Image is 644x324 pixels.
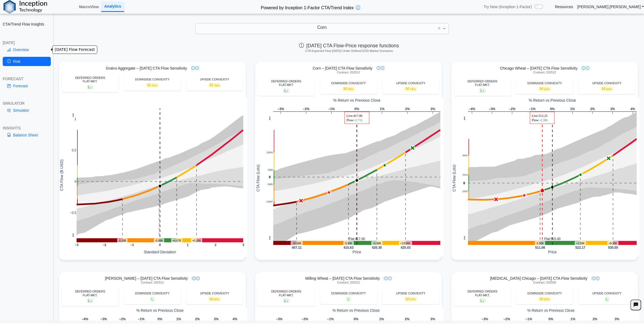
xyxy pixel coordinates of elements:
div: UPSIDE CONVEXITY [581,292,633,295]
span: Contract: 202509 [533,281,556,284]
div: DEFERRED ORDERS FLAT-MKT. [260,80,312,87]
span: 52% [544,88,550,91]
div: DOWNSIDE CONVEXITY [127,292,178,295]
img: plus-icon.svg [195,66,199,70]
div: FORECAST [3,76,51,81]
span: M [538,86,551,91]
span: 64% [410,298,416,301]
div: [DATE] Flow Forecast [52,46,97,54]
span: [DATE] CTA Flow-Price response functions [299,43,399,48]
div: UPSIDE CONVEXITY [581,82,633,85]
span: 75% [213,84,219,87]
div: UPSIDE CONVEXITY [189,78,240,81]
span: 75% [151,84,157,87]
div: SIMULATOR [3,101,51,106]
div: DOWNSIDE CONVEXITY [519,292,570,295]
span: M [404,86,417,91]
a: Forecast [3,81,51,91]
span: Grains Aggregate – [DATE] CTA Flow Sensitivity [106,66,187,71]
a: Analytics [101,2,124,12]
span: ↓ [483,299,485,303]
span: Contract: 202512 [337,71,360,74]
img: plus-icon.svg [196,277,200,280]
div: INSIGHTS [3,126,51,130]
img: info-icon.svg [191,66,195,70]
span: Try New (Inception 1-Factor) [484,4,532,9]
span: Contract: 202512 [141,281,164,284]
span: L [479,88,486,93]
span: Corn [317,25,327,30]
span: M [342,86,355,91]
h2: Powered by Inception 1-Factor CTA/Trend Index [259,3,356,11]
span: M [404,297,417,301]
h5: CTA Expected Flow [DATE] Under Defined EOD Market Scenarios [57,49,641,53]
span: L [283,88,290,93]
span: [MEDICAL_DATA] Chicago – [DATE] CTA Flow Sensitivity [490,276,587,281]
div: UPSIDE CONVEXITY [385,82,436,85]
a: Overview [3,45,51,54]
span: 59% [544,298,550,301]
div: DOWNSIDE CONVEXITY [519,82,570,85]
span: L [283,298,290,303]
span: L [346,297,351,301]
img: info-icon.svg [592,277,595,280]
span: 66% [213,298,219,301]
div: DOWNSIDE CONVEXITY [127,78,178,81]
img: info-icon.svg [377,66,380,70]
div: DEFERRED ORDERS FLAT-MKT. [64,290,116,297]
span: × [438,26,441,31]
span: L [150,297,155,301]
div: DEFERRED ORDERS FLAT-MKT. [457,290,508,297]
div: DOWNSIDE CONVEXITY [323,292,374,295]
span: ↓ [286,88,288,93]
span: Milling Wheat – [DATE] CTA Flow Sensitivity [305,276,380,281]
img: plus-icon.svg [388,277,392,280]
div: DEFERRED ORDERS FLAT-MKT. [64,76,116,83]
span: L [479,298,486,303]
div: UPSIDE CONVEXITY [189,292,240,295]
span: M [208,297,221,301]
h2: CTA/Trend Flow Insights [3,22,51,27]
img: plus-icon.svg [381,66,384,70]
span: Contract: 202512 [337,281,360,284]
a: Risk [3,57,51,66]
span: 76% [348,88,354,91]
span: Clear value [437,23,442,34]
span: ↓ [483,88,485,93]
span: [PERSON_NAME] – [DATE] CTA Flow Sensitivity [105,276,188,281]
span: M [146,83,159,88]
div: [DATE] [3,40,51,45]
a: Balance Sheet [3,130,51,140]
span: ↓ [90,85,92,89]
div: DEFERRED ORDERS FLAT-MKT. [260,290,312,297]
div: DEFERRED ORDERS FLAT-MKT. [457,80,508,87]
img: info-icon.svg [384,277,388,280]
img: plus-icon.svg [586,66,589,70]
span: M [538,297,551,301]
div: UPSIDE CONVEXITY [385,292,436,295]
span: 60% [606,88,612,91]
span: 74% [410,88,416,91]
span: L [605,297,610,301]
span: M [208,83,221,88]
span: Corn – [DATE] CTA Flow Sensitivity [313,66,372,71]
img: info-icon.svg [582,66,585,70]
span: L [87,85,93,89]
span: ↓ [90,299,92,303]
span: M [601,86,613,91]
a: Resources [555,4,573,9]
img: plus-icon.svg [596,277,599,280]
span: Chicago Wheat – [DATE] CTA Flow Sensitivity [500,66,578,71]
span: ↓ [286,299,288,303]
span: Contract: 202512 [533,71,556,74]
a: [PERSON_NAME].[PERSON_NAME] [577,4,644,9]
img: info-icon.svg [192,277,196,280]
a: Simulator [3,106,51,115]
a: MacroView [77,2,101,11]
div: DOWNSIDE CONVEXITY [323,82,374,85]
span: L [87,298,93,303]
